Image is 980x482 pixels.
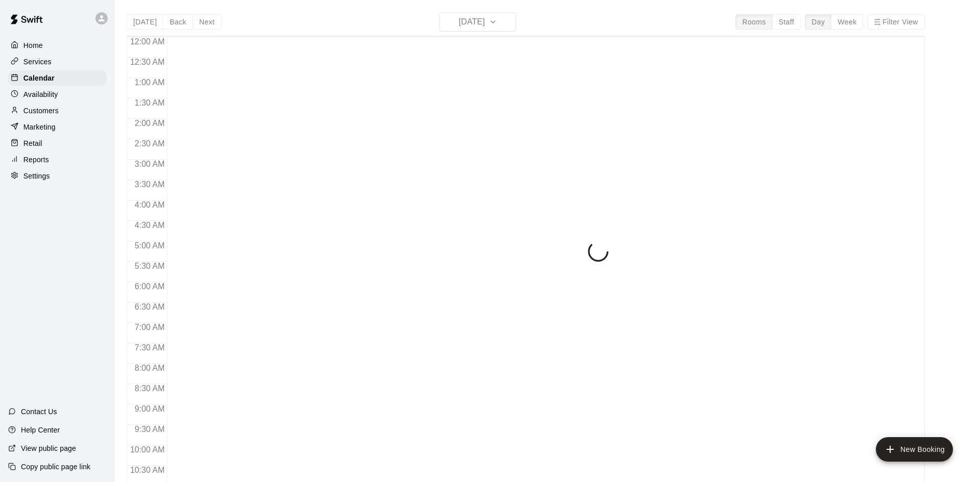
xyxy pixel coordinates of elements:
[21,443,76,453] p: View public page
[132,323,167,332] span: 7:00 AM
[876,437,953,462] button: add
[8,87,107,102] a: Availability
[8,152,107,167] a: Reports
[8,119,107,135] a: Marketing
[8,54,107,69] a: Services
[132,282,167,291] span: 6:00 AM
[8,38,107,53] a: Home
[8,103,107,118] a: Customers
[132,200,167,209] span: 4:00 AM
[21,425,60,435] p: Help Center
[132,384,167,393] span: 8:30 AM
[132,160,167,168] span: 3:00 AM
[8,168,107,184] a: Settings
[23,73,55,83] p: Calendar
[132,221,167,230] span: 4:30 AM
[8,70,107,86] a: Calendar
[132,241,167,250] span: 5:00 AM
[128,445,167,454] span: 10:00 AM
[21,462,90,472] p: Copy public page link
[132,98,167,107] span: 1:30 AM
[23,122,56,132] p: Marketing
[132,262,167,270] span: 5:30 AM
[132,78,167,87] span: 1:00 AM
[132,180,167,189] span: 3:30 AM
[132,343,167,352] span: 7:30 AM
[132,139,167,148] span: 2:30 AM
[132,425,167,434] span: 9:30 AM
[23,57,52,67] p: Services
[128,37,167,46] span: 12:00 AM
[132,302,167,311] span: 6:30 AM
[23,106,59,116] p: Customers
[132,119,167,128] span: 2:00 AM
[21,407,57,417] p: Contact Us
[23,40,43,50] p: Home
[128,58,167,66] span: 12:30 AM
[23,89,58,99] p: Availability
[132,404,167,413] span: 9:00 AM
[23,155,49,165] p: Reports
[128,466,167,474] span: 10:30 AM
[132,364,167,372] span: 8:00 AM
[23,171,50,181] p: Settings
[8,136,107,151] a: Retail
[23,138,42,148] p: Retail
